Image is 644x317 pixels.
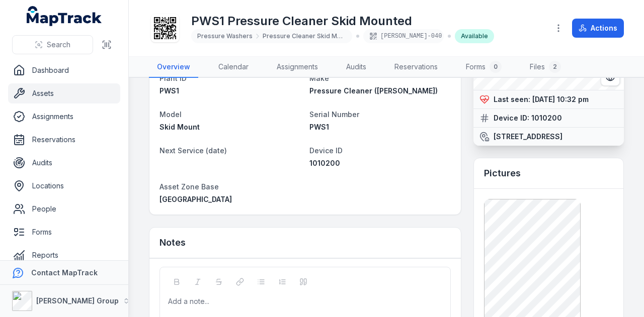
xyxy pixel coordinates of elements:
a: Locations [8,176,120,196]
a: Audits [8,153,120,173]
div: 0 [490,61,502,73]
strong: [PERSON_NAME] Group [36,296,119,305]
strong: Contact MapTrack [31,268,98,277]
span: [GEOGRAPHIC_DATA] [159,195,232,203]
a: Overview [149,57,198,78]
a: Forms0 [458,57,510,78]
button: Search [12,35,93,54]
a: Assignments [269,57,326,78]
h1: PWS1 Pressure Cleaner Skid Mounted [191,13,494,29]
a: Reservations [386,57,446,78]
span: PWS1 [309,123,329,131]
a: Reports [8,245,120,265]
a: People [8,199,120,219]
span: [DATE] 10:32 pm [532,95,589,103]
div: [PERSON_NAME]-040 [363,29,444,43]
span: Asset Zone Base [159,182,219,191]
a: Assets [8,83,120,103]
span: Device ID [309,146,343,155]
div: Available [455,29,494,43]
span: Next Service (date) [159,146,227,155]
time: 20/08/2025, 10:32:46 pm [532,95,589,103]
strong: 1010200 [531,113,562,123]
span: Search [47,40,70,50]
a: Files2 [522,57,569,78]
a: Assignments [8,107,120,127]
strong: Last seen: [494,94,530,104]
a: Dashboard [8,60,120,80]
a: Calendar [210,57,257,78]
span: Pressure Cleaner ([PERSON_NAME]) [309,86,438,95]
span: Model [159,110,182,119]
span: Serial Number [309,110,359,119]
h3: Notes [159,236,186,250]
span: PWS1 [159,86,179,95]
span: Plant ID [159,74,187,82]
strong: [STREET_ADDRESS] [494,132,562,142]
a: Reservations [8,130,120,150]
span: Make [309,74,329,82]
a: Forms [8,222,120,242]
h3: Pictures [484,166,521,180]
button: Actions [572,19,624,38]
span: Pressure Cleaner Skid Mounted [263,32,346,40]
span: 1010200 [309,159,340,167]
a: MapTrack [27,6,102,26]
span: Skid Mount [159,123,200,131]
strong: Device ID: [494,113,529,123]
a: Audits [338,57,374,78]
span: Pressure Washers [197,32,253,40]
div: 2 [549,61,561,73]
